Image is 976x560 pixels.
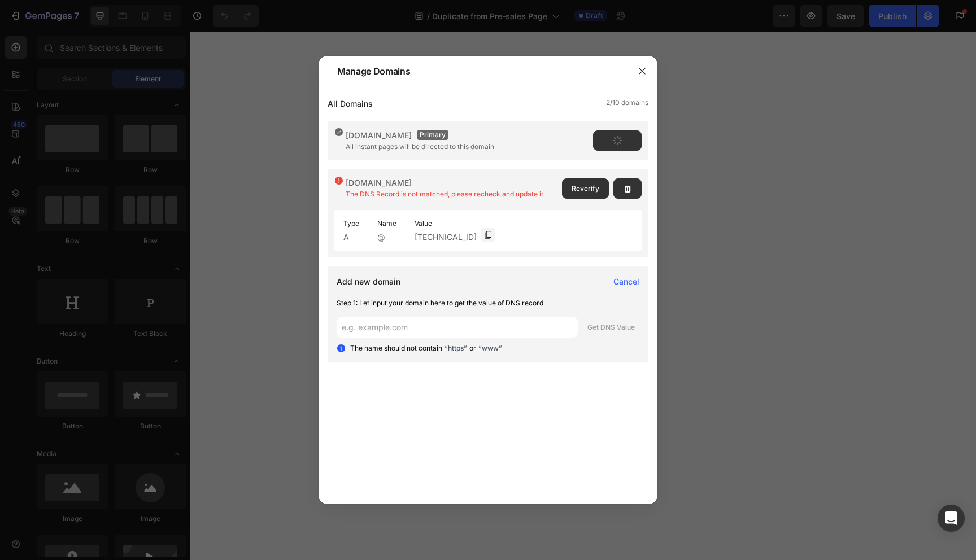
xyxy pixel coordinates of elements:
span: Add new domain [337,275,400,287]
span: @ [377,233,385,242]
div: The name should not contain or [337,338,639,353]
span: Primary [417,130,448,140]
span: All instant pages will be directed to this domain [346,142,494,151]
span: [TECHNICAL_ID] [415,233,477,242]
span: The DNS Record is not matched, please recheck and update it [346,190,543,198]
button: Reverify [562,178,609,199]
div: Open Intercom Messenger [938,505,965,532]
span: Step 1: Let input your domain here to get the value of DNS record [337,299,543,307]
span: “https” [445,343,467,353]
div: Manage Domains [337,64,411,78]
span: Reverify [572,183,599,194]
span: Cancel [613,275,639,287]
span: [DOMAIN_NAME] [346,178,412,187]
div: All Domains [328,98,373,110]
span: Type [343,219,359,228]
span: Name [377,219,396,228]
div: Get DNS Value [587,322,635,333]
span: “www” [478,343,502,353]
input: e.g. example.com [337,317,578,338]
span: Value [415,219,495,228]
span: A [343,233,349,242]
button: Get DNS Value [582,317,639,338]
span: [DOMAIN_NAME] [346,130,412,140]
span: 2/10 domains [606,98,648,110]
